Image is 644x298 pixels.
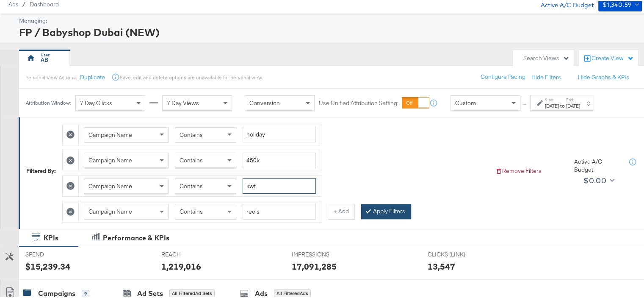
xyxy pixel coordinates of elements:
label: End: [566,96,580,101]
div: Ad Sets [137,287,163,297]
span: Campaign Name [88,155,132,163]
span: Custom [455,98,476,106]
button: Hide Graphs & KPIs [578,72,629,80]
label: Start: [545,96,559,101]
span: Contains [180,181,203,189]
div: Filtered By: [26,166,56,174]
label: Use Unified Attribution Setting: [319,98,398,106]
button: + Add [328,203,355,218]
button: Hide Filters [531,72,561,80]
span: Campaign Name [88,206,132,214]
div: Campaigns [38,287,75,297]
span: 7 Day Clicks [80,98,112,106]
div: KPIs [44,232,58,242]
div: 1,219,016 [161,259,201,271]
div: Ads [255,287,268,297]
button: Remove Filters [495,166,542,174]
span: ↑ [521,102,529,105]
span: Campaign Name [88,181,132,189]
span: REACH [161,249,225,257]
div: $15,239.34 [25,259,70,271]
div: 13,547 [428,259,455,271]
div: 9 [82,289,89,296]
div: Active A/C Budget [574,156,621,172]
span: Contains [180,130,203,137]
input: Enter a search term [243,203,316,218]
span: Contains [180,206,203,214]
span: Campaign Name [88,130,132,137]
div: 17,091,285 [292,259,337,271]
button: Configure Pacing [475,68,531,84]
div: FP / Babyshop Dubai (NEW) [19,24,640,38]
div: All Filtered Ad Sets [169,288,215,296]
input: Enter a search term [243,125,316,141]
strong: to [559,101,566,108]
input: Enter a search term [243,151,316,167]
div: Search Views [523,53,569,61]
button: Duplicate [80,72,105,80]
span: IMPRESSIONS [292,249,355,257]
button: $0.00 [580,173,616,186]
span: Conversion [249,98,280,106]
span: 7 Day Views [167,98,199,106]
button: Apply Filters [361,203,411,218]
span: CLICKS (LINK) [428,249,491,257]
div: AB [41,55,48,63]
div: Save, edit and delete options are unavailable for personal view. [120,73,263,80]
div: Performance & KPIs [103,232,169,242]
input: Enter a search term [243,177,316,193]
div: [DATE] [545,101,559,108]
div: [DATE] [566,101,580,108]
div: Create View [591,53,634,61]
div: Managing: [19,16,640,24]
div: Personal View Actions: [25,73,77,80]
div: Attribution Window: [25,99,71,105]
span: SPEND [25,249,89,257]
div: $0.00 [583,173,606,186]
div: All Filtered Ads [274,288,311,296]
span: Contains [180,155,203,163]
